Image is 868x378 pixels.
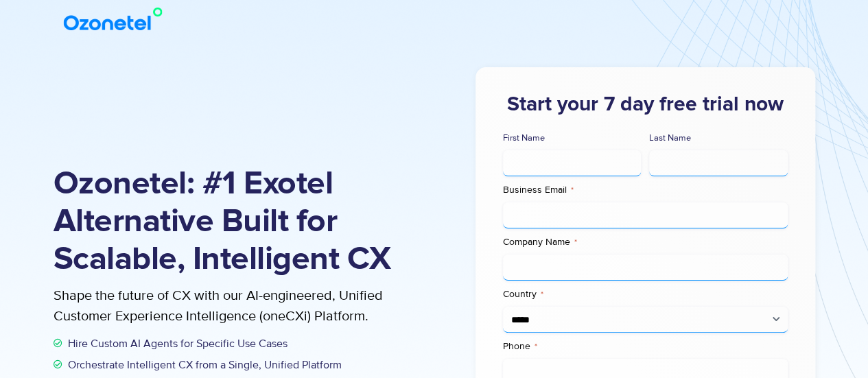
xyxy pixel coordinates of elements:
h1: Ozonetel: #1 Exotel Alternative Built for Scalable, Intelligent CX [54,165,434,279]
label: First Name [503,132,642,145]
label: Business Email [503,183,788,197]
h3: Start your 7 day free trial now [503,91,788,118]
p: Shape the future of CX with our AI-engineered, Unified Customer Experience Intelligence (oneCXi) ... [54,285,434,327]
label: Country [503,287,788,301]
span: Orchestrate Intelligent CX from a Single, Unified Platform [64,357,342,373]
label: Last Name [649,132,788,145]
label: Phone [503,340,788,353]
label: Company Name [503,235,788,249]
span: Hire Custom AI Agents for Specific Use Cases [64,335,288,352]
